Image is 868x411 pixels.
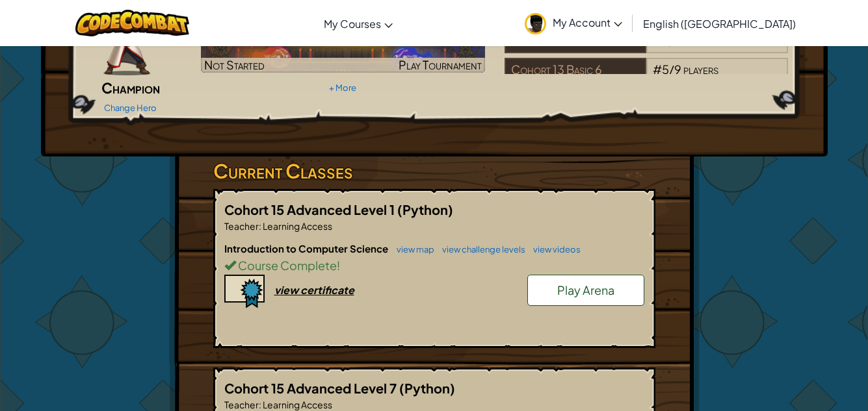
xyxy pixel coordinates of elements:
span: Cohort 15 Advanced Level 1 [224,201,397,218]
span: Teacher [224,399,259,410]
span: (Python) [397,201,453,218]
a: view map [390,244,434,255]
img: Golden Goal [201,23,485,73]
span: : [259,220,261,232]
span: Learning Access [261,220,332,232]
a: Change Hero [104,103,157,113]
a: English ([GEOGRAPHIC_DATA]) [637,6,802,41]
a: view videos [527,244,581,255]
a: Cohort 6 Basic 2#3/10players [505,41,789,56]
span: English ([GEOGRAPHIC_DATA]) [643,17,796,31]
span: players [683,62,718,77]
span: # [653,62,662,77]
span: Course Complete [236,258,337,273]
span: Play Tournament [399,57,482,72]
span: My Account [553,16,622,29]
span: Play Arena [557,282,614,297]
a: My Account [518,3,629,44]
span: Cohort 15 Advanced Level 7 [224,380,399,396]
span: : [259,399,261,410]
a: My Courses [317,6,399,41]
span: 5 [662,62,669,77]
a: Cohort 13 Basic 6#5/9players [505,70,789,85]
span: My Courses [324,17,381,31]
span: / [669,62,674,77]
div: Cohort 13 Basic 6 [505,58,646,82]
a: + More [329,82,356,93]
img: CodeCombat logo [75,10,189,36]
span: (Python) [399,380,455,396]
h3: Current Classes [213,156,655,186]
div: view certificate [274,283,354,297]
span: ! [337,258,340,273]
a: view challenge levels [436,244,525,255]
span: Introduction to Computer Science [224,242,390,255]
span: Teacher [224,220,259,232]
span: 9 [674,62,681,77]
span: Learning Access [261,399,332,410]
img: certificate-icon.png [224,275,265,308]
img: avatar [525,13,546,34]
a: view certificate [224,283,354,297]
span: Champion [101,79,160,97]
span: Not Started [204,57,265,72]
a: Not StartedPlay Tournament [201,23,485,73]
